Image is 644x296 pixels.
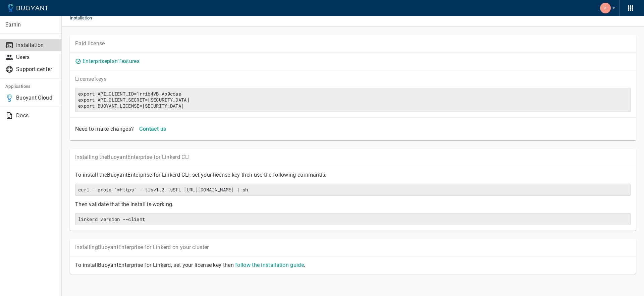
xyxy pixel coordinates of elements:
[16,66,56,73] p: Support center
[16,95,56,101] p: Buoyant Cloud
[75,154,631,161] p: Installing the Buoyant Enterprise for Linkerd CLI
[75,262,631,269] p: To install Buoyant Enterprise for Linkerd, set your license key then .
[72,123,134,132] div: Need to make changes?
[16,54,56,61] p: Users
[5,21,56,28] p: Earnin
[600,3,611,13] img: vivekanandan.balaguru@earnin.com
[235,262,304,268] a: follow the installation guide
[78,187,628,193] h6: curl --proto '=https' --tlsv1.2 -sSfL [URL][DOMAIN_NAME] | sh
[75,40,631,47] p: Paid license
[75,76,631,82] p: License key s
[78,216,628,222] h6: linkerd version --client
[75,244,631,251] p: Installing Buoyant Enterprise for Linkerd on your cluster
[75,172,631,178] p: To install the Buoyant Enterprise for Linkerd CLI, set your license key then use the following co...
[5,84,56,89] h5: Applications
[137,125,169,132] a: Contact us
[75,201,631,208] p: Then validate that the install is working.
[16,112,56,119] p: Docs
[137,123,169,135] button: Contact us
[16,42,56,49] p: Installation
[83,58,140,64] a: Enterpriseplan features
[78,91,628,109] h6: export API_CLIENT_ID=1rrib4VB-Ab9coseexport API_CLIENT_SECRET=[SECURITY_DATA]export BUOYANT_LICEN...
[139,126,166,132] h4: Contact us
[70,9,100,27] span: Installation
